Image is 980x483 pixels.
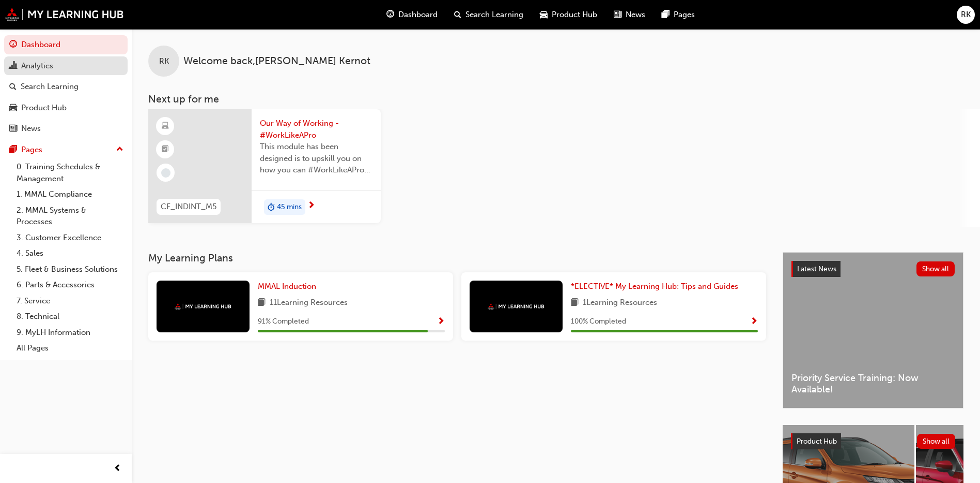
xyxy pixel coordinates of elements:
a: 1. MMAL Compliance [12,186,128,202]
a: 5. Fleet & Business Solutions [12,261,128,277]
span: News [626,9,645,21]
a: Search Learning [4,77,128,96]
button: DashboardAnalyticsSearch LearningProduct HubNews [4,33,128,140]
span: Welcome back , [PERSON_NAME] Kernot [183,55,370,67]
a: 9. MyLH Information [12,325,128,341]
a: MMAL Induction [258,281,320,292]
a: News [4,119,128,138]
a: All Pages [12,340,128,356]
button: Show all [916,261,955,276]
span: 91 % Completed [258,316,309,328]
button: Pages [4,140,128,159]
span: learningRecordVerb_NONE-icon [161,168,170,178]
span: Our Way of Working - #WorkLikeAPro [260,118,372,141]
a: 8. Technical [12,309,128,325]
span: Pages [674,9,695,21]
span: Search Learning [465,9,523,21]
a: Latest NewsShow all [791,261,955,277]
span: MMAL Induction [258,282,316,291]
span: RK [961,9,971,21]
button: RK [957,6,975,24]
span: 45 mins [277,201,302,213]
span: CF_INDINT_M5 [161,201,216,213]
a: search-iconSearch Learning [446,4,532,25]
div: News [21,123,41,135]
a: Product Hub [4,98,128,118]
span: prev-icon [114,462,121,475]
div: Analytics [21,60,53,72]
a: Dashboard [4,35,128,54]
span: Product Hub [552,9,597,21]
span: guage-icon [386,8,394,21]
span: search-icon [454,8,461,21]
span: RK [159,55,169,67]
span: next-icon [307,201,315,211]
a: 7. Service [12,293,128,309]
span: duration-icon [268,200,275,214]
span: *ELECTIVE* My Learning Hub: Tips and Guides [571,282,738,291]
img: mmal [5,8,124,21]
a: Product HubShow all [791,433,955,450]
img: mmal [175,303,231,310]
span: Show Progress [437,317,445,327]
span: Dashboard [398,9,438,21]
a: 6. Parts & Accessories [12,277,128,293]
a: news-iconNews [605,4,654,25]
span: 100 % Completed [571,316,626,328]
span: booktick-icon [162,143,169,156]
a: 3. Customer Excellence [12,230,128,246]
h3: My Learning Plans [148,252,766,264]
span: learningResourceType_ELEARNING-icon [162,120,169,133]
span: This module has been designed is to upskill you on how you can #WorkLikeAPro at Mitsubishi Motors... [260,141,372,176]
button: Show Progress [437,315,445,328]
div: Pages [21,144,42,156]
span: chart-icon [9,62,17,71]
span: 1 Learning Resources [583,297,657,310]
span: search-icon [9,82,17,92]
button: Show Progress [750,315,758,328]
span: car-icon [9,104,17,113]
span: book-icon [571,297,579,310]
div: Product Hub [21,102,67,114]
div: Search Learning [21,81,79,93]
a: pages-iconPages [654,4,703,25]
span: car-icon [540,8,548,21]
a: *ELECTIVE* My Learning Hub: Tips and Guides [571,281,742,292]
span: Show Progress [750,317,758,327]
span: pages-icon [9,145,17,155]
a: 4. Sales [12,245,128,261]
a: car-iconProduct Hub [532,4,605,25]
a: CF_INDINT_M5Our Way of Working - #WorkLikeAProThis module has been designed is to upskill you on ... [148,109,381,223]
span: news-icon [9,124,17,134]
span: Priority Service Training: Now Available! [791,372,955,396]
a: Latest NewsShow allPriority Service Training: Now Available! [783,252,963,408]
span: pages-icon [662,8,670,21]
button: Show all [917,434,956,449]
span: up-icon [116,143,123,156]
span: Latest News [797,265,836,273]
a: 0. Training Schedules & Management [12,159,128,186]
h3: Next up for me [132,93,980,105]
span: Product Hub [797,437,837,446]
span: guage-icon [9,40,17,50]
a: Analytics [4,56,128,76]
span: news-icon [614,8,621,21]
a: 2. MMAL Systems & Processes [12,202,128,230]
span: 11 Learning Resources [270,297,348,310]
span: book-icon [258,297,266,310]
a: guage-iconDashboard [378,4,446,25]
img: mmal [488,303,545,310]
